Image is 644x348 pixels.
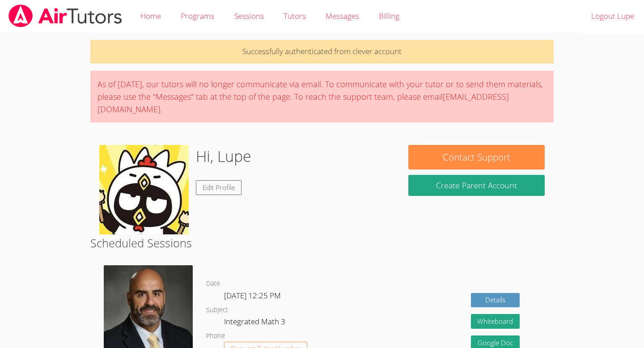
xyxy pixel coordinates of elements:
a: Details [471,293,520,308]
img: images.jpeg [99,145,189,234]
p: Successfully authenticated from clever account [90,40,554,64]
dd: Integrated Math 3 [224,315,287,331]
dt: Subject [206,305,228,316]
a: Edit Profile [196,180,241,195]
button: Whiteboard [471,314,520,329]
div: As of [DATE], our tutors will no longer communicate via email. To communicate with your tutor or ... [90,71,554,123]
h1: Hi, Lupe [196,145,251,168]
button: Contact Support [408,145,544,170]
span: Messages [326,11,359,21]
span: [DATE] 12:25 PM [224,290,281,301]
img: airtutors_banner-c4298cdbf04f3fff15de1276eac7730deb9818008684d7c2e4769d2f7ddbe033.png [8,4,123,27]
dt: Phone [206,331,225,342]
dt: Date [206,278,220,289]
h2: Scheduled Sessions [90,234,554,251]
button: Create Parent Account [408,175,544,196]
